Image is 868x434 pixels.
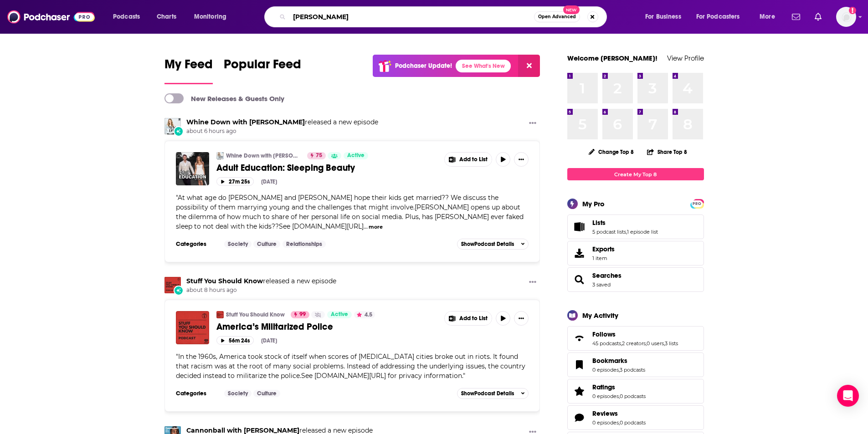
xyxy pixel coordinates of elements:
a: 3 saved [592,281,611,288]
span: At what age do [PERSON_NAME] and [PERSON_NAME] hope their kids get married?? We discuss the possi... [176,194,524,230]
span: Lists [592,219,606,227]
a: 75 [307,152,326,159]
span: For Business [645,10,681,23]
a: 0 episodes [592,393,619,399]
a: 0 episodes [592,419,619,426]
span: PRO [692,200,703,207]
input: Search podcasts, credits, & more... [289,10,534,24]
span: Ratings [592,383,615,391]
button: 4.5 [354,311,375,318]
span: Popular Feed [224,56,301,77]
span: Bookmarks [567,352,704,377]
div: Open Intercom Messenger [837,385,859,407]
span: Exports [592,245,615,253]
span: Add to List [459,156,488,163]
span: Reviews [567,405,704,430]
a: 0 users [647,340,664,347]
span: , [621,340,622,347]
a: Whine Down with [PERSON_NAME] [226,152,301,159]
span: Logged in as mmullin [836,7,856,27]
h3: Categories [176,390,217,397]
span: Monitoring [194,10,226,23]
a: Reviews [570,411,589,424]
button: 56m 24s [216,336,254,345]
a: New Releases & Guests Only [164,93,284,103]
button: Show profile menu [836,7,856,27]
span: Adult Education: Sleeping Beauty [216,162,355,174]
button: Show More Button [445,153,492,166]
a: 2 creators [622,340,646,347]
h3: released a new episode [186,118,378,127]
button: Show More Button [525,277,540,288]
img: User Profile [836,7,856,27]
button: ShowPodcast Details [457,388,529,399]
a: 3 lists [665,340,678,347]
a: Follows [592,330,678,338]
span: Podcasts [113,10,140,23]
span: America’s Militarized Police [216,321,333,332]
a: Charts [151,10,182,24]
a: Whine Down with Jana Kramer [164,118,181,134]
a: Searches [570,273,589,286]
span: , [646,340,647,347]
svg: Add a profile image [849,7,856,14]
a: Searches [592,271,621,280]
div: My Activity [582,311,618,320]
span: , [619,393,620,399]
button: Show More Button [525,118,540,129]
a: Create My Top 8 [567,168,704,180]
a: Show notifications dropdown [811,9,825,25]
p: Podchaser Update! [395,62,452,70]
button: Change Top 8 [583,146,640,158]
button: 27m 25s [216,177,254,186]
span: " " [176,352,525,380]
span: ... [364,222,368,230]
span: about 8 hours ago [186,286,336,294]
a: 0 podcasts [620,419,646,426]
a: Culture [253,390,280,397]
span: Active [331,310,348,319]
a: Popular Feed [224,56,301,84]
a: PRO [692,200,703,207]
span: Add to List [459,315,488,322]
a: Bookmarks [570,358,589,371]
div: [DATE] [261,179,277,185]
span: 1 item [592,255,615,261]
h3: released a new episode [186,277,336,286]
span: Charts [157,10,176,23]
a: Bookmarks [592,357,645,365]
a: View Profile [667,54,704,62]
a: Active [327,311,352,318]
span: My Feed [164,56,213,77]
button: open menu [753,10,786,24]
span: Reviews [592,409,618,418]
span: , [619,419,620,426]
a: Reviews [592,409,646,418]
div: My Pro [582,199,605,208]
span: Show Podcast Details [461,390,514,397]
a: 5 podcast lists [592,229,626,235]
span: Ratings [567,379,704,403]
span: New [563,5,580,14]
span: about 6 hours ago [186,128,378,135]
span: For Podcasters [696,10,740,23]
span: Bookmarks [592,357,627,365]
button: Open AdvancedNew [534,11,580,22]
a: Ratings [592,383,646,391]
a: Show notifications dropdown [788,9,804,25]
button: Share Top 8 [647,143,688,161]
div: New Episode [174,126,184,136]
a: Adult Education: Sleeping Beauty [216,162,438,174]
button: open menu [690,10,753,24]
span: , [664,340,665,347]
a: Whine Down with Jana Kramer [186,118,305,126]
span: In the 1960s, America took stock of itself when scores of [MEDICAL_DATA] cities broke out in riot... [176,352,525,380]
img: Adult Education: Sleeping Beauty [176,152,209,185]
span: " [176,194,524,230]
span: , [626,229,627,235]
img: Podchaser - Follow, Share and Rate Podcasts [7,8,95,26]
a: 0 podcasts [620,393,646,399]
